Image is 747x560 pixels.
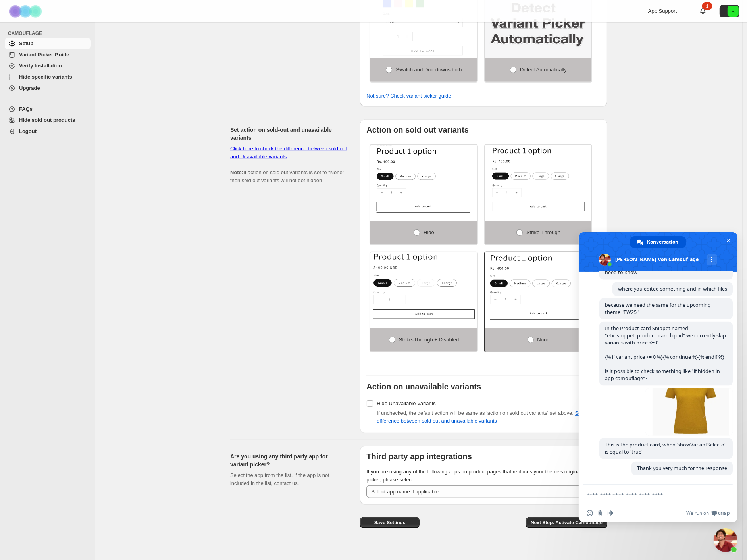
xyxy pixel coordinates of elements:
[686,510,709,516] span: We run on
[587,491,712,498] textarea: Verfassen Sie Ihre Nachricht…
[5,83,91,94] a: Upgrade
[19,117,75,123] span: Hide sold out products
[19,85,40,91] span: Upgrade
[377,400,436,406] span: Hide Unavailable Variants
[537,337,550,343] span: None
[19,106,33,112] span: FAQs
[5,49,91,60] a: Variant Picker Guide
[360,517,420,528] button: Save Settings
[714,528,737,552] div: Chat schließen
[526,517,607,528] button: Next Step: Activate Camouflage
[718,510,730,516] span: Crisp
[19,63,62,69] span: Verify Installation
[526,229,560,235] span: Strike-through
[366,93,451,99] a: Not sure? Check variant picker guide
[19,128,37,134] span: Logout
[732,9,735,13] text: R
[377,410,593,424] span: If unchecked, the default action will be same as 'action on sold out variants' set above.
[485,252,592,320] img: None
[230,126,347,142] h2: Set action on sold-out and unavailable variants
[702,2,712,10] div: 1
[605,302,711,316] span: because we need the same for the upcoming theme "FW25"
[19,52,69,58] span: Variant Picker Guide
[630,236,686,248] div: Konversation
[707,254,717,265] div: Mehr Kanäle
[230,169,243,175] b: Note:
[618,285,727,292] span: where you edited something and in which files
[424,229,434,235] span: Hide
[686,510,730,516] a: We run onCrisp
[366,125,469,134] b: Action on sold out variants
[605,441,726,455] span: This is the product card, when"showVariantSelecto" is equal to 'true'
[370,252,477,320] img: Strike-through + Disabled
[5,71,91,83] a: Hide specific variants
[531,520,603,526] span: Next Step: Activate Camouflage
[647,236,678,248] span: Konversation
[648,8,677,14] span: App Support
[230,146,347,160] a: Click here to check the difference between sold out and Unavailable variants
[396,67,462,73] span: Swatch and Dropdowns both
[230,452,347,468] h2: Are you using any third party app for variant picker?
[607,510,614,516] span: Audionachricht aufzeichnen
[230,472,329,486] span: Select the app from the list. If the app is not included in the list, contact us.
[724,236,733,244] span: Chat schließen
[720,5,739,17] button: Avatar with initials R
[597,510,603,516] span: Datei senden
[19,40,33,46] span: Setup
[399,337,459,343] span: Strike-through + Disabled
[370,145,477,213] img: Hide
[374,520,406,526] span: Save Settings
[5,115,91,126] a: Hide sold out products
[366,469,598,483] span: If you are using any of the following apps on product pages that replaces your theme's original v...
[699,7,707,15] a: 1
[230,146,347,183] span: If action on sold out variants is set to "None", then sold out variants will not get hidden
[520,67,567,73] span: Detect Automatically
[366,452,472,461] b: Third party app integrations
[6,0,46,22] img: Camouflage
[5,104,91,115] a: FAQs
[19,74,72,80] span: Hide specific variants
[5,60,91,71] a: Verify Installation
[728,6,739,17] span: Avatar with initials R
[366,382,481,391] b: Action on unavailable variants
[485,145,592,213] img: Strike-through
[605,325,726,382] span: In the Product-card Snippet named "etx_snippet_product_card.liquid" we currently skip variants wi...
[5,126,91,137] a: Logout
[587,510,593,516] span: Einen Emoji einfügen
[637,465,727,471] span: Thank you very much for the response
[8,30,91,37] span: CAMOUFLAGE
[5,38,91,49] a: Setup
